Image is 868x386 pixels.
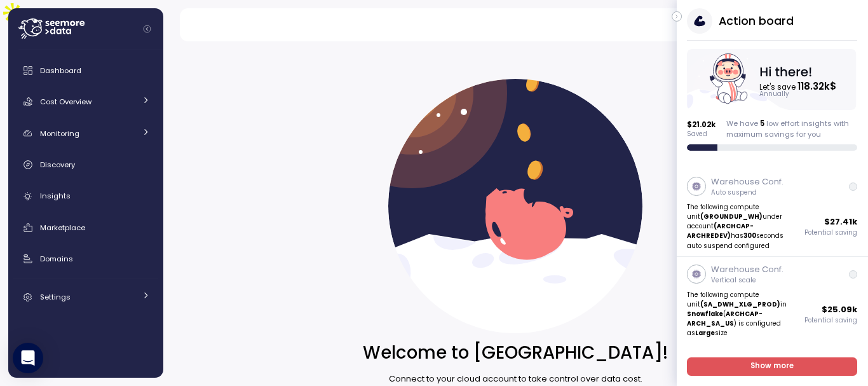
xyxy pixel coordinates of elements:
[744,231,757,240] strong: 300
[688,290,790,338] p: The following compute unit in ( ) is configured as size
[40,191,71,201] span: Insights
[761,90,790,99] text: Annually
[13,58,158,83] a: Dashboard
[688,222,754,240] strong: (ARCHCAP-ARCHREDEV)
[388,79,642,333] img: splash
[40,223,85,233] span: Marketplace
[688,310,763,327] strong: ARCHCAP-ARCH_SA_US
[701,212,763,221] strong: (GROUNDUP_WH)
[805,228,858,237] p: Potential saving
[688,310,724,318] strong: Snowflake
[760,118,764,128] span: 5
[13,215,158,240] a: Marketplace
[13,121,158,146] a: Monitoring
[711,176,783,188] p: Warehouse Conf.
[799,79,837,93] tspan: 118.32k $
[719,13,794,29] h3: Action board
[13,284,158,310] a: Settings
[363,341,668,364] h1: Welcome to [GEOGRAPHIC_DATA]!
[40,160,75,170] span: Discovery
[13,152,158,177] a: Discovery
[688,120,716,130] p: $ 21.02k
[389,373,642,385] p: Connect to your cloud account to take control over data cost.
[688,202,790,251] p: The following compute unit under account has seconds auto suspend configured
[40,128,79,139] span: Monitoring
[13,246,158,272] a: Domains
[696,329,715,337] strong: Large
[751,358,794,375] span: Show more
[711,276,783,285] p: Vertical scale
[688,357,858,376] a: Show more
[726,118,858,139] div: We have low effort insights with maximum savings for you
[40,65,81,76] span: Dashboard
[825,216,858,228] p: $ 27.41k
[139,24,155,34] button: Collapse navigation
[805,316,858,325] p: Potential saving
[13,184,158,209] a: Insights
[13,343,43,373] div: Open Intercom Messenger
[688,130,716,139] p: Saved
[40,292,71,302] span: Settings
[711,188,783,197] p: Auto suspend
[761,79,837,93] text: Let's save
[677,257,868,345] a: Warehouse Conf.Vertical scaleThe following compute unit(SA_DWH_XLG_PROD)inSnowflake(ARCHCAP-ARCH_...
[677,169,868,257] a: Warehouse Conf.Auto suspendThe following compute unit(GROUNDUP_WH)under account(ARCHCAP-ARCHREDEV...
[13,89,158,114] a: Cost Overview
[711,263,783,276] p: Warehouse Conf.
[701,300,781,308] strong: (SA_DWH_XLG_PROD)
[40,254,73,264] span: Domains
[822,303,858,316] p: $ 25.09k
[40,97,92,107] span: Cost Overview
